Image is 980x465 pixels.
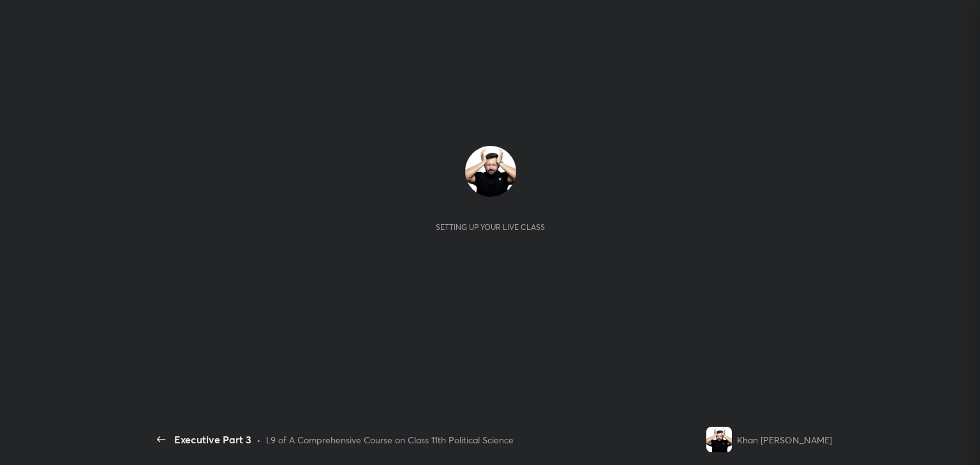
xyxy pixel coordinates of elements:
[256,433,261,447] div: •
[706,427,732,452] img: 9471f33ee4cf4c9c8aef64665fbd547a.jpg
[465,146,516,197] img: 9471f33ee4cf4c9c8aef64665fbd547a.jpg
[266,433,514,447] div: L9 of A Comprehensive Course on Class 11th Political Science
[174,432,251,447] div: Executive Part 3
[436,222,545,232] div: Setting up your live class
[737,433,832,447] div: Khan [PERSON_NAME]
